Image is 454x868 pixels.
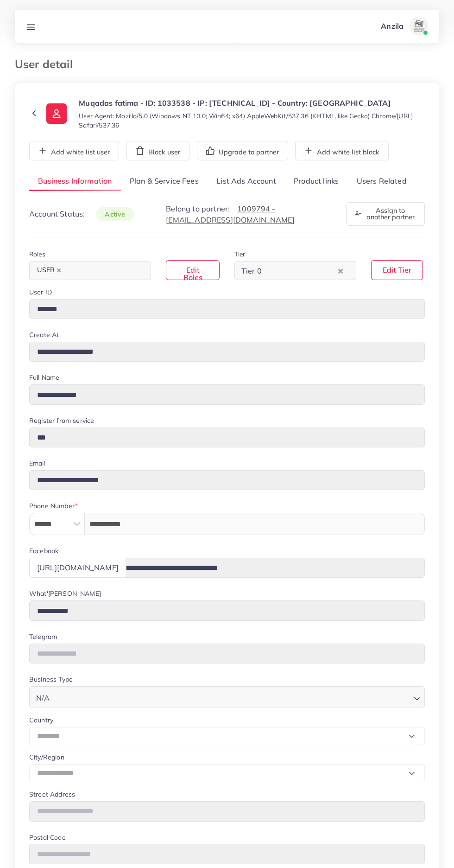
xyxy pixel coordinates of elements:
[29,753,64,762] label: City/Region
[234,249,246,259] label: Tier
[376,17,432,35] a: Anzilaavatar
[29,172,121,191] a: Business Information
[240,264,264,278] span: Tier 0
[29,141,119,160] button: Add white list user
[197,141,288,160] button: Upgrade to partner
[29,558,126,578] div: [URL][DOMAIN_NAME]
[29,686,425,708] div: Search for option
[29,833,65,842] label: Postal Code
[57,268,61,273] button: Deselect USER
[285,172,347,191] a: Product links
[29,249,45,259] label: Roles
[295,141,389,160] button: Add white list block
[121,172,208,191] a: Plan & Service Fees
[166,260,220,280] button: Edit Roles
[34,691,51,705] span: N/A
[66,263,139,278] input: Search for option
[338,265,343,276] button: Clear Selected
[29,790,75,799] label: Street Address
[96,207,134,221] span: active
[29,416,94,425] label: Register from service
[410,17,428,35] img: avatar
[29,715,53,725] label: Country
[46,103,67,124] img: ic-user-info.36bf1079.svg
[346,202,425,226] button: Assign to another partner
[265,263,336,278] input: Search for option
[79,111,425,130] small: User Agent: Mozilla/5.0 (Windows NT 10.0; Win64; x64) AppleWebKit/537.36 (KHTML, like Gecko) Chro...
[126,141,189,160] button: Block user
[208,172,285,191] a: List Ads Account
[29,675,73,684] label: Business Type
[79,97,425,108] p: Muqadas fatima - ID: 1033538 - IP: [TECHNICAL_ID] - Country: [GEOGRAPHIC_DATA]
[33,264,65,277] span: USER
[29,287,52,297] label: User ID
[15,57,80,71] h3: User detail
[29,459,45,468] label: Email
[29,373,59,382] label: Full Name
[371,260,423,280] button: Edit Tier
[29,330,59,339] label: Create At
[166,203,334,225] p: Belong to partner:
[166,204,294,224] a: 1009794 - [EMAIL_ADDRESS][DOMAIN_NAME]
[29,261,151,280] div: Search for option
[29,589,101,598] label: What'[PERSON_NAME]
[29,632,57,641] label: Telegram
[29,208,134,220] p: Account Status:
[29,546,58,555] label: Facebook
[234,261,356,280] div: Search for option
[381,20,404,32] p: Anzila
[29,501,78,511] label: Phone Number
[52,689,410,705] input: Search for option
[347,172,415,191] a: Users Related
